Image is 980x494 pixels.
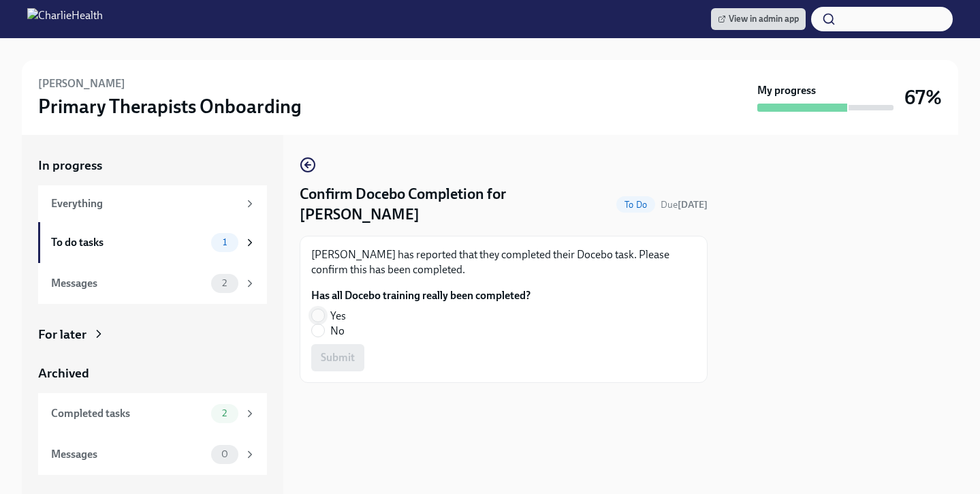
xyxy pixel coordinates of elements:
[38,94,302,119] h3: Primary Therapists Onboarding
[38,185,267,222] a: Everything
[718,12,799,26] span: View in admin app
[678,199,708,211] strong: [DATE]
[215,237,235,247] span: 1
[214,408,235,418] span: 2
[38,222,267,263] a: To do tasks1
[616,200,655,210] span: To Do
[51,235,206,250] div: To do tasks
[300,184,611,225] h4: Confirm Docebo Completion for [PERSON_NAME]
[38,434,267,475] a: Messages0
[38,263,267,304] a: Messages2
[27,8,103,30] img: CharlieHealth
[330,324,345,339] span: No
[38,76,125,91] h6: [PERSON_NAME]
[38,326,86,343] div: For later
[214,278,235,288] span: 2
[51,196,238,211] div: Everything
[661,198,708,211] span: October 2nd, 2025 09:00
[38,326,267,343] a: For later
[757,83,816,98] strong: My progress
[38,157,267,174] a: In progress
[51,447,206,462] div: Messages
[330,309,346,324] span: Yes
[711,8,806,30] a: View in admin app
[51,276,206,291] div: Messages
[311,288,531,303] label: Has all Docebo training really been completed?
[311,247,696,277] p: [PERSON_NAME] has reported that they completed their Docebo task. Please confirm this has been co...
[51,406,206,421] div: Completed tasks
[38,365,267,382] a: Archived
[213,449,236,459] span: 0
[38,393,267,434] a: Completed tasks2
[661,199,708,211] span: Due
[904,85,942,110] h3: 67%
